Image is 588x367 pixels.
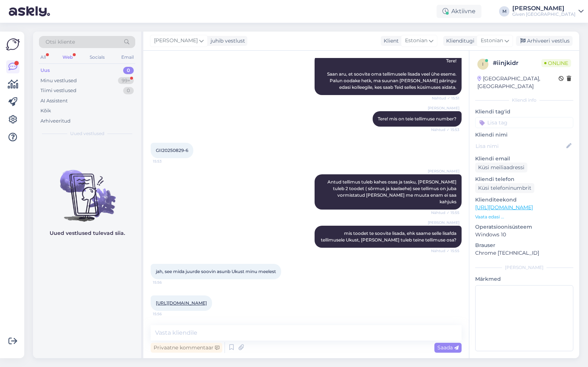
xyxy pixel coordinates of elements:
span: Otsi kliente [46,38,75,46]
div: Given [GEOGRAPHIC_DATA] [512,11,576,17]
p: Vaata edasi ... [475,214,573,220]
span: [PERSON_NAME] [428,168,459,174]
p: Operatsioonisüsteem [475,223,573,231]
div: Kõik [40,107,51,115]
div: Socials [88,52,106,62]
div: Arhiveeritud [40,117,71,125]
span: Nähtud ✓ 15:53 [431,127,459,132]
span: Estonian [405,37,427,45]
p: Chrome [TECHNICAL_ID] [475,249,573,257]
div: Kliendi info [475,97,573,103]
a: [PERSON_NAME]Given [GEOGRAPHIC_DATA] [512,6,584,17]
a: [URL][DOMAIN_NAME] [156,300,207,306]
div: Web [61,52,74,62]
div: Aktiivne [437,5,481,18]
span: i [482,61,484,67]
p: Klienditeekond [475,196,573,204]
span: Tere! Saan aru, et soovite oma tellimusele lisada veel ühe eseme. Palun oodake hetk, ma suunan [P... [327,58,458,90]
div: 99+ [118,77,134,84]
div: Küsi meiliaadressi [475,163,527,172]
div: [GEOGRAPHIC_DATA], [GEOGRAPHIC_DATA] [477,75,559,90]
input: Lisa nimi [476,142,565,150]
div: Arhiveeri vestlus [516,36,573,46]
div: Tiimi vestlused [40,87,76,94]
p: Kliendi tag'id [475,108,573,116]
div: M [499,6,509,17]
span: Estonian [481,37,503,45]
span: 15:56 [153,280,180,285]
div: Email [120,52,135,62]
p: Märkmed [475,275,573,283]
span: Antud tellimus tuleb kahes osas ja tasku, [PERSON_NAME] tuleb 2 toodet ( sõrmus ja kaelaehe) see ... [327,179,458,204]
div: [PERSON_NAME] [512,6,576,11]
p: Brauser [475,241,573,249]
span: Uued vestlused [70,130,104,137]
div: juhib vestlust [208,37,245,45]
div: Minu vestlused [40,77,77,84]
span: mis toodet te soovite lisada, ehk saame selle lisafda tellimusele Ukust, [PERSON_NAME] tuleb tein... [321,230,458,243]
span: [PERSON_NAME] [428,220,459,225]
span: Online [541,59,571,67]
div: Privaatne kommentaar [151,343,222,353]
span: 15:56 [153,311,180,317]
div: 0 [123,87,134,94]
div: [PERSON_NAME] [475,264,573,271]
span: Nähtud ✓ 15:55 [431,248,459,254]
div: Klienditugi [443,37,474,45]
span: Saada [437,344,459,351]
input: Lisa tag [475,117,573,128]
p: Kliendi nimi [475,131,573,139]
p: Windows 10 [475,231,573,239]
a: [URL][DOMAIN_NAME] [475,204,533,211]
span: Tere! mis on teie tellimuse number? [378,116,456,121]
div: Uus [40,67,50,74]
p: Kliendi telefon [475,175,573,183]
div: AI Assistent [40,97,68,105]
span: Nähtud ✓ 15:55 [431,210,459,215]
span: 15:53 [153,159,180,164]
span: jah, see mida juurde soovin asunb Ukust minu meelest [156,269,276,274]
span: [PERSON_NAME] [154,37,198,45]
span: GII20250829-6 [156,148,188,153]
div: All [39,52,47,62]
img: No chats [33,157,141,223]
span: [PERSON_NAME] [428,105,459,111]
img: Askly Logo [6,37,20,51]
span: Nähtud ✓ 15:51 [432,95,459,101]
div: Klient [381,37,399,45]
div: Küsi telefoninumbrit [475,183,534,193]
div: # iinjkidr [493,59,541,68]
p: Kliendi email [475,155,573,163]
p: Uued vestlused tulevad siia. [50,229,125,237]
div: 0 [123,67,134,74]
